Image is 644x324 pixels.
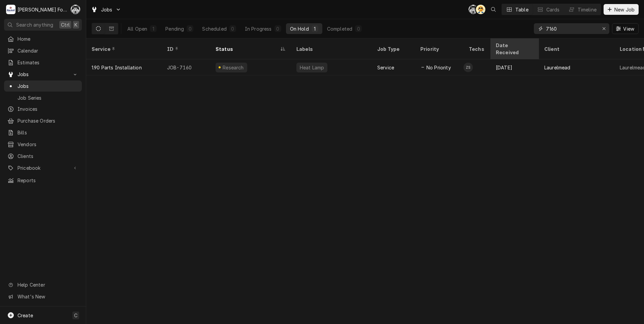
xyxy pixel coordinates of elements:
div: Zz Pending No Schedule's Avatar [463,63,473,72]
div: M [6,5,15,14]
div: Service [377,64,394,71]
span: K [74,21,77,28]
a: Go to What's New [4,291,82,302]
div: Client [544,45,608,53]
a: Go to Jobs [88,4,124,15]
span: Invoices [18,105,78,112]
button: View [612,23,639,34]
a: Calendar [4,45,82,56]
div: C( [469,5,478,14]
a: Go to Pricebook [4,162,82,173]
div: 0 [231,25,235,32]
span: View [622,25,636,32]
span: Clients [18,153,78,160]
a: Estimates [4,57,82,68]
div: [PERSON_NAME] Food Equipment Service [18,6,67,13]
a: Go to Jobs [4,69,82,80]
span: Create [18,313,33,318]
span: Jobs [101,6,112,13]
div: ID [167,45,203,53]
a: Bills [4,127,82,138]
span: Job Series [18,94,78,101]
div: Timeline [578,6,597,13]
div: 0 [188,25,192,32]
button: Search anythingCtrlK [4,19,82,31]
div: Laurelmead [544,64,571,71]
div: Marshall Food Equipment Service's Avatar [6,5,15,14]
button: New Job [604,4,639,15]
div: 0 [276,25,280,32]
div: All Open [127,25,147,32]
div: 0 [356,25,360,32]
div: C( [71,5,80,14]
div: Labels [296,45,366,53]
div: JOB-7160 [162,59,210,75]
div: Cards [546,6,560,13]
span: Jobs [18,71,68,78]
div: 1 [313,25,317,32]
button: Open search [488,4,499,15]
div: Chris Murphy (103)'s Avatar [71,5,80,14]
div: Completed [327,25,352,32]
span: Search anything [16,21,53,28]
div: [DATE] [490,59,539,75]
span: Home [18,35,78,42]
div: 1.90 Parts Installation [92,64,142,71]
span: Bills [18,129,78,136]
div: Service [92,45,155,53]
span: Reports [18,177,78,184]
span: C [74,312,77,319]
div: AT [476,5,485,14]
div: Status [216,45,279,53]
div: Techs [469,45,485,53]
a: Vendors [4,139,82,150]
a: Go to Help Center [4,279,82,290]
div: On Hold [290,25,309,32]
span: Ctrl [61,21,70,28]
a: Purchase Orders [4,115,82,126]
span: Estimates [18,59,78,66]
a: Clients [4,151,82,162]
span: Calendar [18,47,78,54]
button: Erase input [599,23,609,34]
div: Pending [165,25,184,32]
div: Heat Lamp [299,64,325,71]
span: No Priority [426,64,451,71]
a: Jobs [4,80,82,92]
div: In Progress [245,25,272,32]
span: Purchase Orders [18,117,78,124]
div: Table [515,6,528,13]
div: Chris Murphy (103)'s Avatar [469,5,478,14]
div: Scheduled [202,25,226,32]
a: Home [4,33,82,44]
div: Priority [420,45,457,53]
div: ZS [463,63,473,72]
span: Jobs [18,83,78,90]
span: New Job [613,6,636,13]
span: Vendors [18,141,78,148]
div: Date Received [496,42,532,56]
div: 1 [151,25,155,32]
div: Research [222,64,245,71]
a: Reports [4,175,82,186]
div: Adam Testa's Avatar [476,5,485,14]
input: Keyword search [546,23,597,34]
span: Pricebook [18,164,68,171]
span: Help Center [18,281,78,288]
span: What's New [18,293,78,300]
a: Invoices [4,103,82,115]
a: Job Series [4,92,82,103]
div: Job Type [377,45,410,53]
